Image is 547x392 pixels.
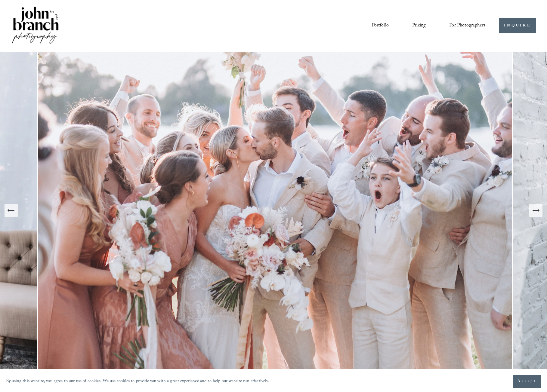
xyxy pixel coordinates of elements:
[5,204,18,217] button: Previous Slide
[11,5,60,46] img: John Branch IV Photography
[499,18,536,33] a: INQUIRE
[518,378,536,384] span: Accept
[6,377,269,386] p: By using this website, you agree to our use of cookies. We use cookies to provide you with a grea...
[449,21,485,31] a: folder dropdown
[412,21,426,31] a: Pricing
[37,52,513,369] img: A wedding party celebrating outdoors, featuring a bride and groom kissing amidst cheering bridesm...
[372,21,389,31] a: Portfolio
[513,375,541,388] button: Accept
[449,21,485,30] span: For Photographers
[529,204,542,217] button: Next Slide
